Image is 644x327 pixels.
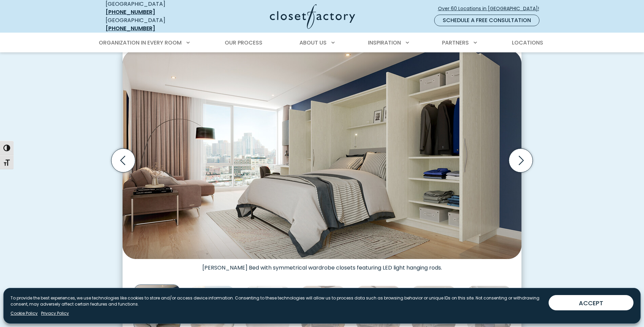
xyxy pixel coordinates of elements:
a: Privacy Policy [41,310,69,316]
img: Closet Factory Logo [270,4,355,29]
button: ACCEPT [549,295,633,310]
span: Organization in Every Room [99,39,182,47]
div: [GEOGRAPHIC_DATA] [106,16,204,33]
a: Schedule a Free Consultation [434,15,539,26]
figcaption: [PERSON_NAME] Bed with symmetrical wardrobe closets featuring LED light hanging rods. [123,259,521,271]
a: Cookie Policy [11,310,38,316]
span: Over 60 Locations in [GEOGRAPHIC_DATA]! [438,5,545,12]
span: Inspiration [368,39,401,47]
button: Next slide [506,146,535,175]
span: Partners [442,39,469,47]
span: About Us [299,39,327,47]
a: [PHONE_NUMBER] [106,24,155,32]
a: Over 60 Locations in [GEOGRAPHIC_DATA]! [438,3,545,15]
p: To provide the best experiences, we use technologies like cookies to store and/or access device i... [11,295,543,307]
a: [PHONE_NUMBER] [106,8,155,16]
nav: Primary Menu [94,33,550,52]
button: Previous slide [109,146,138,175]
span: Our Process [225,39,262,47]
img: Murphy bed with wardrobe closet with LED lighting [123,50,521,259]
span: Locations [512,39,543,47]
